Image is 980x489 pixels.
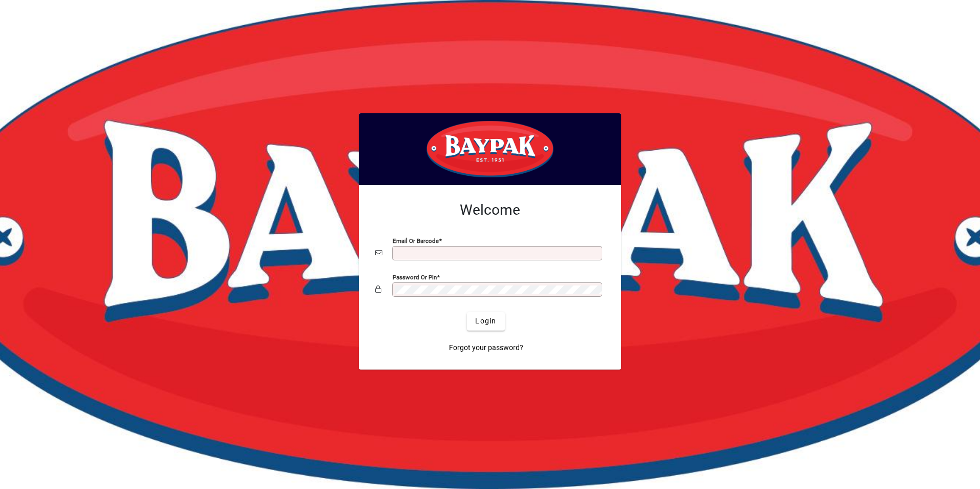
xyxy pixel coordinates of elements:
span: Forgot your password? [449,342,523,353]
mat-label: Password or Pin [393,273,437,280]
h2: Welcome [375,201,605,219]
button: Login [467,312,504,331]
mat-label: Email or Barcode [393,237,439,244]
span: Login [475,316,496,327]
a: Forgot your password? [445,339,527,357]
